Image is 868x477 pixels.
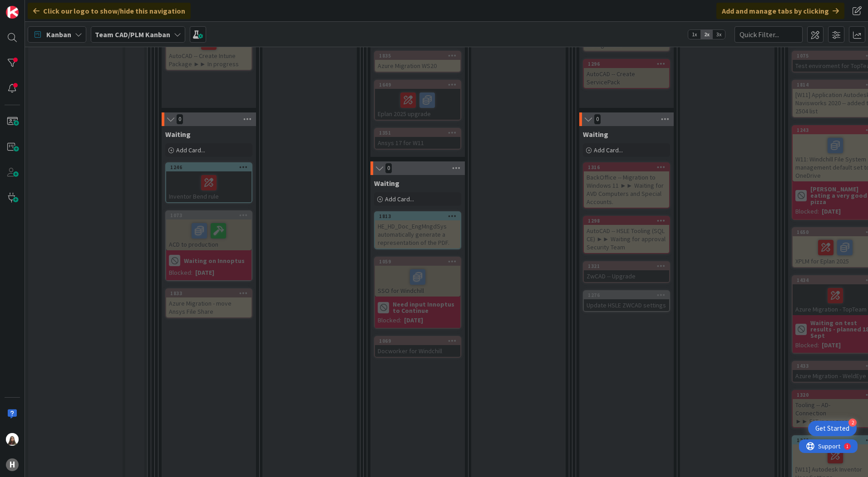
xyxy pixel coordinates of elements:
div: 1246 [170,164,252,170]
div: 1835Azure Migration WS20 [375,52,460,72]
div: Get Started [815,424,849,433]
div: 1298AutoCAD -- HSLE Tooling (SQL CE) ►► Waiting for approval Security Team [584,217,669,253]
div: 1351 [379,130,460,136]
div: 1059SSO for Windchill [375,258,460,297]
div: H [6,458,19,471]
span: Add Card... [176,146,205,154]
span: Kanban [46,29,71,40]
a: 1059SSO for WindchillNeed input Innoptus to ContinueBlocked:[DATE] [374,257,461,329]
div: 1073 [166,211,252,219]
div: 1276 [588,292,669,298]
div: 1321 [584,262,669,270]
div: AutoCAD -- HSLE Tooling (SQL CE) ►► Waiting for approval Security Team [584,225,669,253]
a: 1835Azure Migration WS20 [374,51,461,73]
span: 1x [688,30,700,39]
span: 2x [700,30,713,39]
a: 1833Azure Migration - move Ansys File Share [165,288,252,318]
div: 1351 [375,129,460,137]
div: 1073ACD to production [166,211,252,250]
span: 3x [713,30,725,39]
span: 0 [176,114,183,125]
a: 1073ACD to productionWaiting on InnoptusBlocked:[DATE] [165,210,252,281]
div: 1833 [166,289,252,297]
span: Add Card... [385,195,414,203]
div: 1316 [584,163,669,171]
div: 1835 [379,53,460,59]
div: 1059 [379,258,460,265]
div: [DATE] [822,341,841,350]
div: Docworker for Windchill [375,345,460,357]
a: 1649Eplan 2025 upgrade [374,80,461,121]
div: ZwCAD -- Upgrade [584,270,669,282]
div: 1649 [375,81,460,89]
img: KM [6,433,19,446]
a: 1069Docworker for Windchill [374,336,461,358]
div: Blocked: [378,316,401,325]
b: Team CAD/PLM Kanban [95,30,170,39]
div: 1833 [170,290,252,297]
div: 1649Eplan 2025 upgrade [375,81,460,120]
div: 1276Update HSLE ZWCAD settings [584,291,669,311]
div: 1298 [588,218,669,224]
div: 1069Docworker for Windchill [375,337,460,357]
div: Blocked: [795,341,819,350]
div: AutoCAD -- Create ServicePack [584,68,669,88]
span: 0 [594,114,601,125]
div: HE_HD_Doc_EngMngdSys automatically generate a representation of the PDF. [375,220,460,248]
div: 1069 [375,337,460,345]
div: ACD to production [166,219,252,250]
div: Ansys 17 for W11 [375,137,460,149]
a: 1246Inventor Bend rule [165,162,252,203]
div: 1316BackOffice -- Migration to Windows 11 ►► Waiting for AVD Computers and Special Accounts. [584,163,669,208]
div: Update HSLE ZWCAD settings [584,299,669,311]
div: 1296 [588,61,669,67]
div: Blocked: [795,207,819,216]
a: 1351Ansys 17 for W11 [374,128,461,150]
div: Blocked: [169,268,192,277]
div: Click our logo to show/hide this navigation [28,3,191,19]
div: [DATE] [404,316,423,325]
span: Support [19,1,41,12]
div: 1833Azure Migration - move Ansys File Share [166,289,252,317]
div: BackOffice -- Migration to Windows 11 ►► Waiting for AVD Computers and Special Accounts. [584,171,669,208]
img: Visit kanbanzone.com [6,6,19,19]
div: 1649 [379,82,460,88]
div: 1321 [588,263,669,269]
div: SSO for Windchill [375,266,460,297]
div: 1246Inventor Bend rule [166,163,252,202]
a: 1296AutoCAD -- Create ServicePack [583,59,670,89]
div: 1813 [375,212,460,220]
div: Inventor Bend rule [166,171,252,202]
a: 1321ZwCAD -- Upgrade [583,261,670,283]
a: 1813HE_HD_Doc_EngMngdSys automatically generate a representation of the PDF. [374,211,461,249]
div: 1246 [166,163,252,171]
span: Waiting [165,130,191,139]
div: 1276 [584,291,669,299]
div: 1813HE_HD_Doc_EngMngdSys automatically generate a representation of the PDF. [375,212,460,248]
span: 0 [385,163,392,174]
div: 1316 [588,164,669,170]
b: Waiting on Innoptus [184,258,245,264]
div: 2 [848,419,857,427]
div: 1 [47,4,49,11]
a: 1276Update HSLE ZWCAD settings [583,290,670,312]
div: 1321ZwCAD -- Upgrade [584,262,669,282]
input: Quick Filter... [735,26,803,43]
div: AutoCAD -- Create Intune Package ►► In progress [166,31,252,70]
div: 1813 [379,213,460,219]
span: Add Card... [594,146,623,154]
div: Azure Migration WS20 [375,60,460,72]
div: 1296AutoCAD -- Create ServicePack [584,60,669,88]
div: 1073 [170,212,252,219]
span: Waiting [374,179,399,188]
div: 1298 [584,217,669,225]
div: Add and manage tabs by clicking [716,3,844,19]
div: 1351Ansys 17 for W11 [375,129,460,149]
a: 1298AutoCAD -- HSLE Tooling (SQL CE) ►► Waiting for approval Security Team [583,216,670,254]
b: Need input Innoptus to Continue [393,301,458,314]
span: Waiting [583,130,608,139]
div: Eplan 2025 upgrade [375,89,460,120]
div: [DATE] [822,207,841,216]
div: Azure Migration - move Ansys File Share [166,297,252,317]
div: 1059 [375,258,460,266]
